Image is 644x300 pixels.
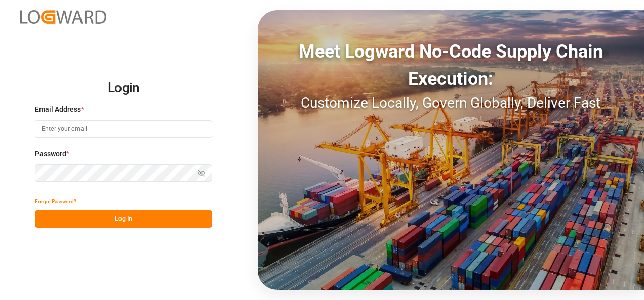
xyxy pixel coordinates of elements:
img: Logward_new_orange.png [20,10,106,24]
span: Password [35,148,66,159]
div: Meet Logward No-Code Supply Chain Execution: [258,38,644,92]
input: Enter your email [35,120,212,138]
div: Customize Locally, Govern Globally, Deliver Fast [258,92,644,114]
button: Forgot Password? [35,192,76,210]
h2: Login [35,72,212,105]
button: Log In [35,210,212,228]
span: Email Address [35,104,81,115]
